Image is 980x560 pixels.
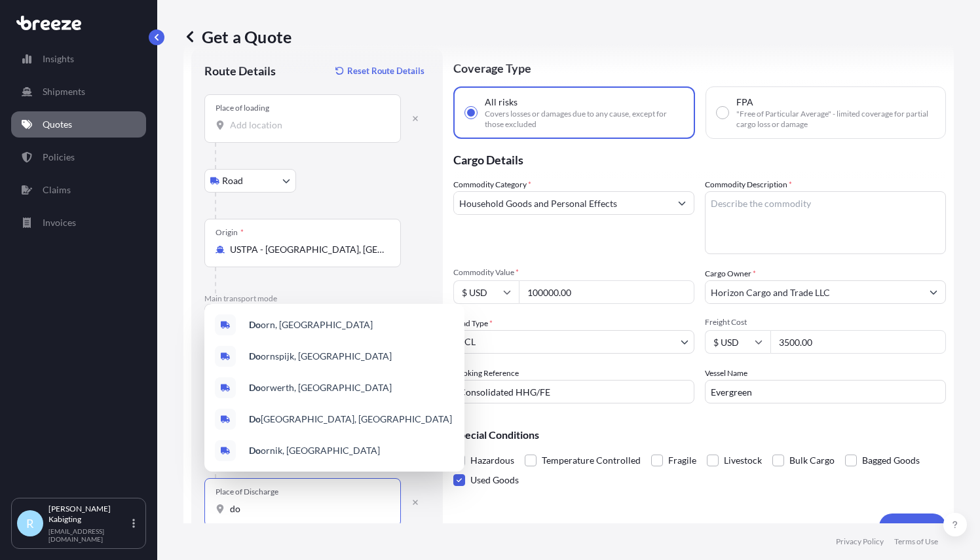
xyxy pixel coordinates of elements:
[48,527,130,543] p: [EMAIL_ADDRESS][DOMAIN_NAME]
[48,504,130,525] p: [PERSON_NAME] Kabigting
[705,178,792,191] label: Commodity Description
[249,318,373,331] span: orn, [GEOGRAPHIC_DATA]
[43,85,85,98] p: Shipments
[453,317,493,330] span: Load Type
[204,304,464,472] div: Show suggestions
[705,367,747,380] label: Vessel Name
[453,139,946,178] p: Cargo Details
[453,367,519,380] label: Booking Reference
[43,52,74,65] p: Insights
[249,381,392,394] span: orwerth, [GEOGRAPHIC_DATA]
[724,451,762,470] span: Livestock
[789,451,835,470] span: Bulk Cargo
[249,382,261,393] b: Do
[736,109,935,130] span: "Free of Particular Average" - limited coverage for partial cargo loss or damage
[230,243,385,256] input: Origin
[542,451,641,470] span: Temperature Controlled
[183,26,292,47] p: Get a Quote
[705,380,946,403] input: Enter name
[216,227,244,238] div: Origin
[43,183,71,196] p: Claims
[43,216,76,229] p: Invoices
[43,151,75,164] p: Policies
[890,520,935,533] p: Get a Quote
[216,487,278,497] div: Place of Discharge
[519,280,694,304] input: Type amount
[453,380,694,403] input: Your internal reference
[230,119,385,132] input: Place of loading
[453,267,694,278] span: Commodity Value
[216,103,269,113] div: Place of loading
[894,536,938,547] p: Terms of Use
[222,174,243,187] span: Road
[836,536,884,547] p: Privacy Policy
[470,451,514,470] span: Hazardous
[459,335,476,348] span: FCL
[485,96,518,109] span: All risks
[668,451,696,470] span: Fragile
[454,191,670,215] input: Select a commodity type
[453,430,946,440] p: Special Conditions
[249,413,452,426] span: [GEOGRAPHIC_DATA], [GEOGRAPHIC_DATA]
[670,191,694,215] button: Show suggestions
[705,317,946,327] span: Freight Cost
[249,444,380,457] span: ornik, [GEOGRAPHIC_DATA]
[43,118,72,131] p: Quotes
[204,293,430,304] p: Main transport mode
[249,350,392,363] span: ornspijk, [GEOGRAPHIC_DATA]
[706,280,922,304] input: Full name
[736,96,753,109] span: FPA
[705,267,756,280] label: Cargo Owner
[26,517,34,530] span: R
[249,413,261,424] b: Do
[230,502,385,515] input: Place of Discharge
[470,470,519,490] span: Used Goods
[922,280,945,304] button: Show suggestions
[204,169,296,193] button: Select transport
[770,330,946,354] input: Enter amount
[453,178,531,191] label: Commodity Category
[249,350,261,362] b: Do
[862,451,920,470] span: Bagged Goods
[485,109,683,130] span: Covers losses or damages due to any cause, except for those excluded
[249,445,261,456] b: Do
[249,319,261,330] b: Do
